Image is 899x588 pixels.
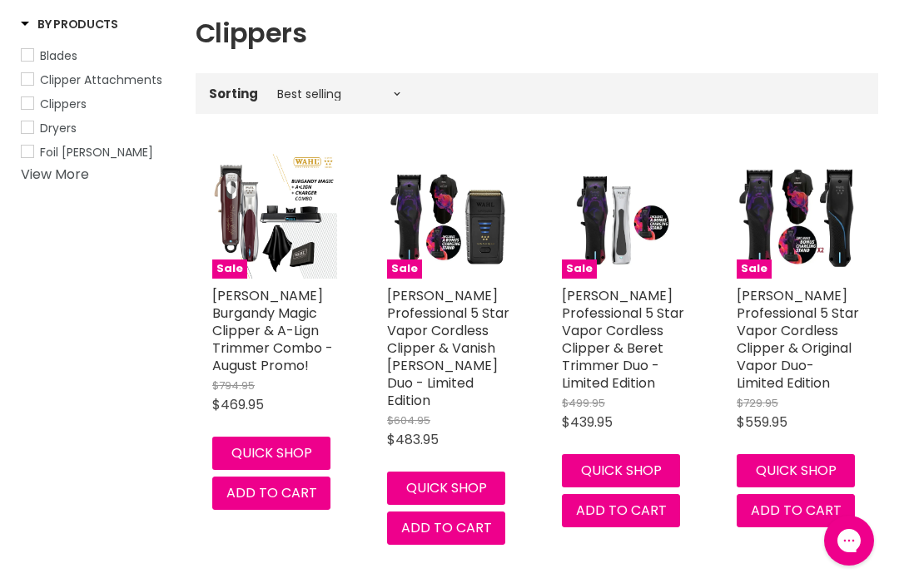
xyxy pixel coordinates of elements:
a: Blades [21,47,175,65]
span: $559.95 [737,413,787,432]
a: Wahl Professional 5 Star Vapor Cordless Clipper & Vanish Shaver Duo - Limited EditionSale [387,154,512,279]
a: [PERSON_NAME] Professional 5 Star Vapor Cordless Clipper & Vanish [PERSON_NAME] Duo - Limited Edi... [387,286,509,410]
a: [PERSON_NAME] Burgandy Magic Clipper & A-Lign Trimmer Combo - August Promo! [212,286,333,375]
span: $729.95 [737,395,778,411]
a: Wahl Burgandy Magic Clipper & A-Lign Trimmer Combo - August Promo!Sale [212,154,337,279]
span: Add to cart [751,501,842,520]
span: Sale [212,259,247,279]
span: Add to cart [576,501,667,520]
button: Quick shop [562,454,680,487]
label: Sorting [209,86,258,101]
a: Foil Shaver [21,143,175,161]
a: [PERSON_NAME] Professional 5 Star Vapor Cordless Clipper & Beret Trimmer Duo - Limited Edition [562,286,684,393]
button: Quick shop [737,454,855,487]
h1: Clippers [196,16,878,51]
img: Wahl Burgandy Magic Clipper & A-Lign Trimmer Combo - August Promo! [212,154,337,279]
span: Add to cart [226,483,317,502]
a: Wahl Professional 5 Star Vapor Cordless Clipper & Original Vapor Duo- Limited EditionSale [737,154,862,279]
a: Dryers [21,119,175,137]
span: Clippers [40,96,87,112]
a: View More [21,165,89,184]
a: Clipper Attachments [21,71,175,89]
a: Clippers [21,95,175,113]
img: Wahl Professional 5 Star Vapor Cordless Clipper & Vanish Shaver Duo - Limited Edition [387,154,512,279]
span: Dryers [40,120,77,136]
span: $483.95 [387,430,439,449]
button: Add to cart [387,511,505,545]
a: Wahl Professional 5 Star Vapor Cordless Clipper & Beret Trimmer Duo - Limited EditionSale [562,154,687,279]
span: $469.95 [212,395,264,414]
img: Wahl Professional 5 Star Vapor Cordless Clipper & Beret Trimmer Duo - Limited Edition [562,154,687,279]
span: $794.95 [212,378,255,393]
span: Clipper Attachments [40,72,162,88]
span: Sale [387,259,422,279]
button: Add to cart [737,494,855,527]
iframe: Gorgias live chat messenger [816,510,882,571]
button: Quick shop [212,437,330,470]
span: $439.95 [562,413,613,432]
span: Sale [737,259,772,279]
span: Foil [PERSON_NAME] [40,144,153,161]
button: Add to cart [212,477,330,510]
span: Sale [562,259,597,279]
span: $499.95 [562,395,605,411]
span: Blades [40,47,77,64]
span: Add to cart [401,518,492,537]
button: Add to cart [562,494,680,527]
a: [PERSON_NAME] Professional 5 Star Vapor Cordless Clipper & Original Vapor Duo- Limited Edition [737,286,859,393]
span: $604.95 [387,413,430,428]
h3: By Products [21,16,118,32]
button: Quick shop [387,472,505,505]
img: Wahl Professional 5 Star Vapor Cordless Clipper & Original Vapor Duo- Limited Edition [737,154,862,279]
